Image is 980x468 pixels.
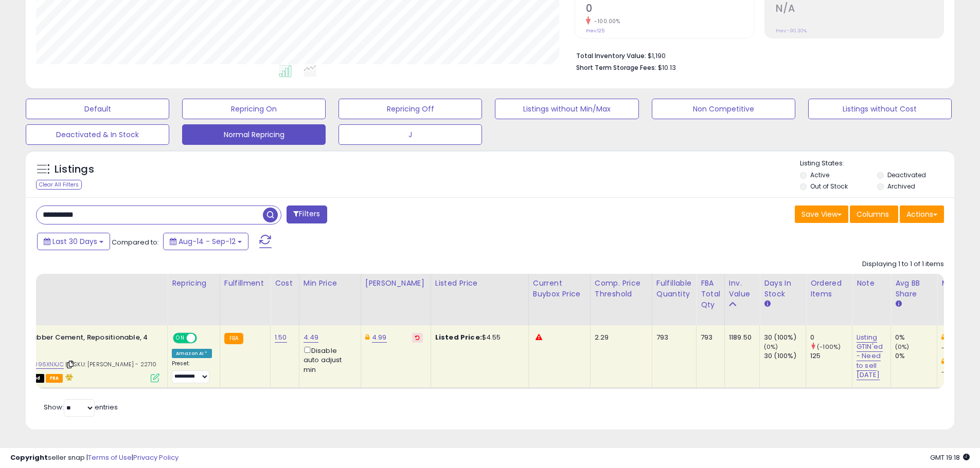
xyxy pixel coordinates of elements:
[776,3,943,16] h2: N/A
[800,159,954,169] p: Listing States:
[112,237,159,247] span: Compared to:
[179,236,236,247] span: Aug-14 - Sep-12
[65,360,157,368] span: | SKU: [PERSON_NAME] - 22710
[287,205,327,223] button: Filters
[576,49,936,61] li: $1,190
[857,332,883,380] a: Listing GTIN'ed - Need to sell [DATE]
[895,351,937,361] div: 0%
[652,99,795,119] button: Non Competitive
[338,124,482,145] button: J
[338,99,482,119] button: Repricing Off
[850,205,898,223] button: Columns
[174,334,187,343] span: ON
[224,333,243,344] small: FBA
[275,332,287,343] a: 1.50
[586,28,604,34] small: Prev: 125
[576,63,656,72] b: Short Term Storage Fees:
[862,259,944,269] div: Displaying 1 to 1 of 1 items
[701,278,720,310] div: FBA Total Qty
[764,343,778,351] small: (0%)
[88,453,132,462] a: Terms of Use
[304,278,357,289] div: Min Price
[586,3,754,16] h2: 0
[172,360,212,383] div: Preset:
[810,182,848,191] label: Out of Stock
[275,278,295,289] div: Cost
[887,171,926,179] label: Deactivated
[435,278,524,289] div: Listed Price
[133,453,179,462] a: Privacy Policy
[26,360,64,369] a: B0096XNXJC
[533,278,586,299] div: Current Buybox Price
[495,99,638,119] button: Listings without Min/Max
[37,233,110,250] button: Last 30 Days
[895,343,910,351] small: (0%)
[658,63,676,72] span: $10.13
[182,99,326,119] button: Repricing On
[764,351,806,361] div: 30 (100%)
[817,343,841,351] small: (-100%)
[172,349,212,358] div: Amazon AI *
[857,278,886,289] div: Note
[900,205,944,223] button: Actions
[5,333,159,381] div: ASIN:
[764,299,770,309] small: Days In Stock.
[36,180,82,190] div: Clear All Filters
[930,453,970,462] span: 2025-10-13 19:18 GMT
[729,278,755,299] div: Inv. value
[595,333,644,342] div: 2.29
[764,333,806,342] div: 30 (100%)
[3,278,163,289] div: Title
[795,205,848,223] button: Save View
[224,278,266,289] div: Fulfillment
[810,171,829,179] label: Active
[304,345,353,375] div: Disable auto adjust min
[26,99,169,119] button: Default
[435,332,482,342] b: Listed Price:
[656,278,692,299] div: Fulfillable Quantity
[591,17,620,25] small: -100.00%
[701,333,717,342] div: 793
[895,278,933,299] div: Avg BB Share
[656,333,688,342] div: 793
[808,99,952,119] button: Listings without Cost
[576,51,646,60] b: Total Inventory Value:
[895,333,937,342] div: 0%
[28,333,153,354] b: Rubber Cement, Repositionable, 4 oz
[764,278,801,299] div: Days In Stock
[182,124,326,145] button: Normal Repricing
[895,299,901,309] small: Avg BB Share.
[63,373,74,381] i: hazardous material
[435,333,521,342] div: $4.55
[810,278,848,299] div: Ordered Items
[195,334,212,343] span: OFF
[55,162,94,177] h5: Listings
[172,278,216,289] div: Repricing
[595,278,648,299] div: Comp. Price Threshold
[163,233,248,250] button: Aug-14 - Sep-12
[857,209,889,219] span: Columns
[887,182,915,191] label: Archived
[44,402,118,412] span: Show: entries
[810,333,852,342] div: 0
[776,28,807,34] small: Prev: -90.30%
[729,333,752,342] div: 1189.50
[46,374,63,383] span: FBA
[26,124,169,145] button: Deactivated & In Stock
[304,332,319,343] a: 4.49
[5,374,44,383] span: All listings that are unavailable for purchase on Amazon for any reason other than out-of-stock
[52,236,97,247] span: Last 30 Days
[10,453,48,462] strong: Copyright
[372,332,387,343] a: 4.99
[810,351,852,361] div: 125
[365,278,426,289] div: [PERSON_NAME]
[10,453,179,463] div: seller snap | |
